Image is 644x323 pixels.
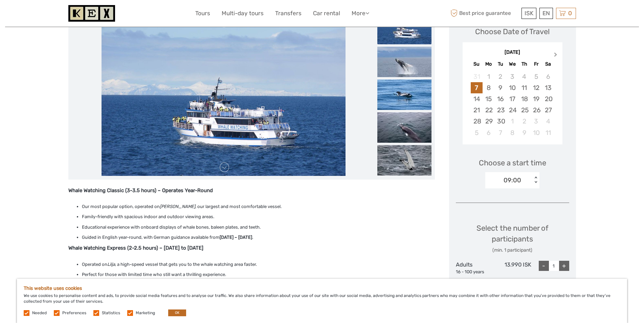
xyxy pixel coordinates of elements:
div: Choose Tuesday, October 7th, 2025 [494,127,506,138]
div: Not available Friday, September 5th, 2025 [530,71,542,82]
div: [DATE] [463,49,562,56]
label: Needed [32,310,47,316]
a: Transfers [275,8,302,18]
div: Choose Wednesday, October 8th, 2025 [506,127,518,138]
div: Choose Friday, September 19th, 2025 [530,93,542,105]
div: We use cookies to personalise content and ads, to provide social media features and to analyse ou... [17,279,627,323]
em: Lilja [107,262,115,267]
div: Mo [483,60,494,69]
div: Not available Wednesday, September 3rd, 2025 [506,71,518,82]
div: < > [533,177,539,184]
div: Choose Monday, September 29th, 2025 [483,116,494,127]
div: Choose Saturday, September 27th, 2025 [542,105,554,116]
div: 16 - 100 years [456,269,494,275]
strong: [DATE] – [DATE] [220,235,252,240]
label: Marketing [136,310,155,316]
div: Choose Wednesday, September 24th, 2025 [506,105,518,116]
div: Choose Sunday, September 21st, 2025 [471,105,483,116]
div: Choose Friday, October 10th, 2025 [530,127,542,138]
em: [PERSON_NAME] [160,204,195,209]
div: Not available Monday, September 1st, 2025 [483,71,494,82]
div: Choose Sunday, September 7th, 2025 [471,82,483,93]
div: Choose Thursday, September 25th, 2025 [518,105,530,116]
div: (min. 1 participant) [456,247,569,254]
label: Preferences [62,310,86,316]
div: + [559,261,569,271]
div: 09:00 [504,176,521,185]
li: Perfect for those with limited time who still want a thrilling experience. [82,271,435,278]
img: 24eec741537d4ed48c68dc1405d2221a_slider_thumbnail.jpg [377,112,431,143]
div: Choose Monday, October 6th, 2025 [483,127,494,138]
div: Choose Thursday, October 2nd, 2025 [518,116,530,127]
span: Choose a start time [479,158,546,168]
img: 82281b81652e414592d277d9b75227da_slider_thumbnail.jpg [377,79,431,110]
div: Fr [530,60,542,69]
strong: Whale Watching Express (2-2.5 hours) – [DATE] to [DATE] [68,245,203,251]
div: Choose Wednesday, October 1st, 2025 [506,116,518,127]
div: Sa [542,60,554,69]
div: Not available Saturday, September 6th, 2025 [542,71,554,82]
div: Choose Saturday, September 20th, 2025 [542,93,554,105]
span: ISK [525,10,533,17]
div: Choose Date of Travel [475,26,550,37]
p: We're away right now. Please check back later! [9,12,76,17]
div: Choose Tuesday, September 16th, 2025 [494,93,506,105]
div: EN [539,8,553,19]
div: month 2025-09 [465,71,560,138]
button: Open LiveChat chat widget [78,10,86,19]
li: Our most popular option, operated on , our largest and most comfortable vessel. [82,203,435,210]
div: - [539,261,549,271]
div: Select the number of participants [456,223,569,254]
img: c56d499c1b624f2c9e478ce81c54d960_main_slider.jpg [102,14,346,176]
img: c56d499c1b624f2c9e478ce81c54d960_slider_thumbnail.jpg [377,14,431,44]
div: Not available Tuesday, September 2nd, 2025 [494,71,506,82]
img: 3904908a7ffc4db9a47a7a83c76b14dd_slider_thumbnail.jpg [377,145,431,176]
a: More [352,8,369,18]
div: Choose Tuesday, September 9th, 2025 [494,82,506,93]
li: Operated on , a high-speed vessel that gets you to the whale watching area faster. [82,261,435,268]
li: Family-friendly with spacious indoor and outdoor viewing areas. [82,213,435,221]
div: Choose Monday, September 22nd, 2025 [483,105,494,116]
div: Not available Thursday, September 4th, 2025 [518,71,530,82]
div: Choose Thursday, October 9th, 2025 [518,127,530,138]
div: 13.990 ISK [493,261,531,275]
div: Choose Monday, September 15th, 2025 [483,93,494,105]
button: OK [168,309,186,316]
li: Guided in English year-round, with German guidance available from . [82,234,435,241]
div: Choose Saturday, October 11th, 2025 [542,127,554,138]
div: Tu [494,60,506,69]
div: Choose Saturday, October 4th, 2025 [542,116,554,127]
a: Tours [195,8,210,18]
div: Choose Thursday, September 18th, 2025 [518,93,530,105]
div: Choose Friday, September 26th, 2025 [530,105,542,116]
img: 958f0860723b436f95885160a6a8892a_slider_thumbnail.jpg [377,47,431,77]
div: Not available Sunday, August 31st, 2025 [471,71,483,82]
div: Choose Wednesday, September 17th, 2025 [506,93,518,105]
div: Choose Saturday, September 13th, 2025 [542,82,554,93]
span: 0 [567,10,573,17]
a: Multi-day tours [222,8,264,18]
div: Choose Monday, September 8th, 2025 [483,82,494,93]
span: Best price guarantee [449,8,520,19]
label: Statistics [102,310,120,316]
li: Educational experience with onboard displays of whale bones, baleen plates, and teeth. [82,224,435,231]
div: Choose Friday, September 12th, 2025 [530,82,542,93]
div: Choose Sunday, September 28th, 2025 [471,116,483,127]
div: Choose Wednesday, September 10th, 2025 [506,82,518,93]
div: Su [471,60,483,69]
div: Th [518,60,530,69]
div: Adults [456,261,494,275]
h5: This website uses cookies [24,285,620,291]
strong: Whale Watching Classic (3-3.5 hours) – Operates Year-Round [68,187,213,193]
div: Choose Thursday, September 11th, 2025 [518,82,530,93]
a: Car rental [313,8,340,18]
div: Choose Tuesday, September 30th, 2025 [494,116,506,127]
div: We [506,60,518,69]
div: Choose Sunday, September 14th, 2025 [471,93,483,105]
div: Choose Friday, October 3rd, 2025 [530,116,542,127]
div: Choose Sunday, October 5th, 2025 [471,127,483,138]
button: Next Month [551,51,562,62]
img: 1261-44dab5bb-39f8-40da-b0c2-4d9fce00897c_logo_small.jpg [68,5,115,22]
div: Choose Tuesday, September 23rd, 2025 [494,105,506,116]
